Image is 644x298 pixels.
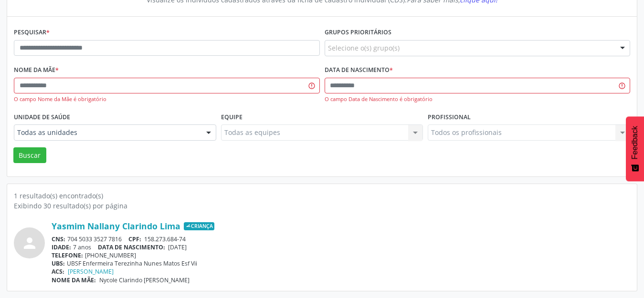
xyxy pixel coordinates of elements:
div: 704 5033 3527 7816 [52,235,630,243]
label: Profissional [428,110,471,124]
label: Unidade de saúde [14,110,70,124]
span: ACS: [52,267,64,276]
a: [PERSON_NAME] [68,267,114,276]
button: Feedback - Mostrar pesquisa [626,116,644,181]
div: O campo Nome da Mãe é obrigatório [14,95,320,103]
span: Todas as unidades [17,128,197,137]
label: Nome da mãe [14,63,59,78]
span: TELEFONE: [52,251,83,259]
span: Feedback [631,126,639,159]
span: Nycole Clarindo [PERSON_NAME] [99,276,190,284]
i: person [21,235,38,252]
div: UBSF Enfermeira Terezinha Nunes Matos Esf Vii [52,259,630,267]
label: Data de nascimento [325,63,393,78]
span: 158.273.684-74 [144,235,186,243]
span: CPF: [128,235,141,243]
span: NOME DA MÃE: [52,276,96,284]
a: Yasmim Nallany Clarindo Lima [52,221,180,231]
div: Exibindo 30 resultado(s) por página [14,201,630,211]
label: Grupos prioritários [325,25,391,40]
span: DATA DE NASCIMENTO: [98,243,165,251]
button: Buscar [13,147,46,164]
label: Pesquisar [14,25,50,40]
div: [PHONE_NUMBER] [52,251,630,259]
div: 1 resultado(s) encontrado(s) [14,191,630,201]
div: O campo Data de Nascimento é obrigatório [325,95,631,103]
span: [DATE] [168,243,187,251]
div: 7 anos [52,243,630,251]
span: Criança [184,222,214,231]
label: Equipe [221,110,243,124]
span: Selecione o(s) grupo(s) [328,43,400,53]
span: UBS: [52,259,65,267]
span: CNS: [52,235,65,243]
span: IDADE: [52,243,71,251]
